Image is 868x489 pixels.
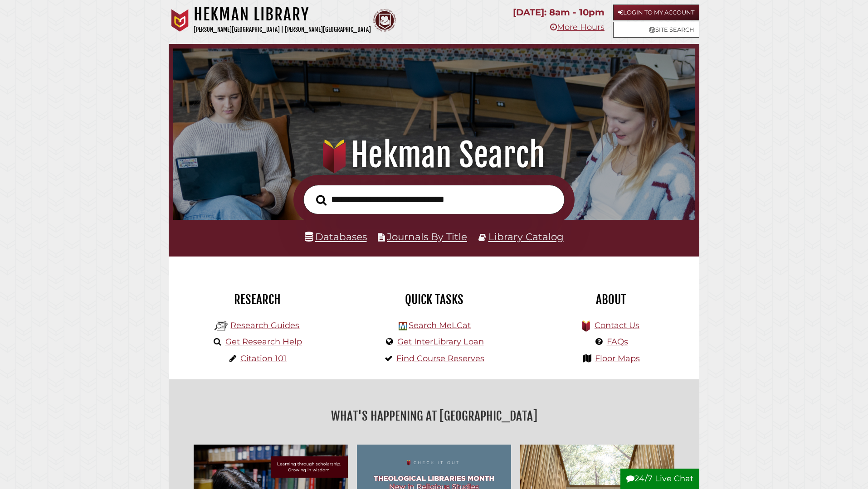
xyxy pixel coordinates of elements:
button: Search [312,192,331,208]
a: Research Guides [230,320,299,330]
a: Floor Maps [595,353,640,363]
a: Citation 101 [240,353,287,363]
a: Find Course Reserves [396,353,484,363]
a: Search MeLCat [409,320,471,330]
a: More Hours [550,22,605,32]
p: [DATE]: 8am - 10pm [513,5,605,20]
img: Hekman Library Logo [399,322,407,330]
i: Search [316,194,327,206]
img: Hekman Library Logo [215,319,228,333]
h1: Hekman Library [194,5,371,24]
a: Contact Us [595,320,639,330]
img: Calvin University [169,9,191,32]
a: Get Research Help [225,337,302,347]
a: Journals By Title [387,231,467,242]
a: Login to My Account [613,5,699,20]
h1: Hekman Search [186,135,682,175]
a: Library Catalog [488,231,564,242]
h2: Quick Tasks [352,292,516,307]
p: [PERSON_NAME][GEOGRAPHIC_DATA] | [PERSON_NAME][GEOGRAPHIC_DATA] [194,24,371,35]
h2: Research [176,292,339,307]
h2: What's Happening at [GEOGRAPHIC_DATA] [176,406,692,426]
img: Calvin Theological Seminary [373,9,396,32]
a: FAQs [607,337,628,347]
a: Get InterLibrary Loan [397,337,484,347]
a: Databases [305,231,367,242]
a: Site Search [613,22,699,38]
h2: About [529,292,692,307]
